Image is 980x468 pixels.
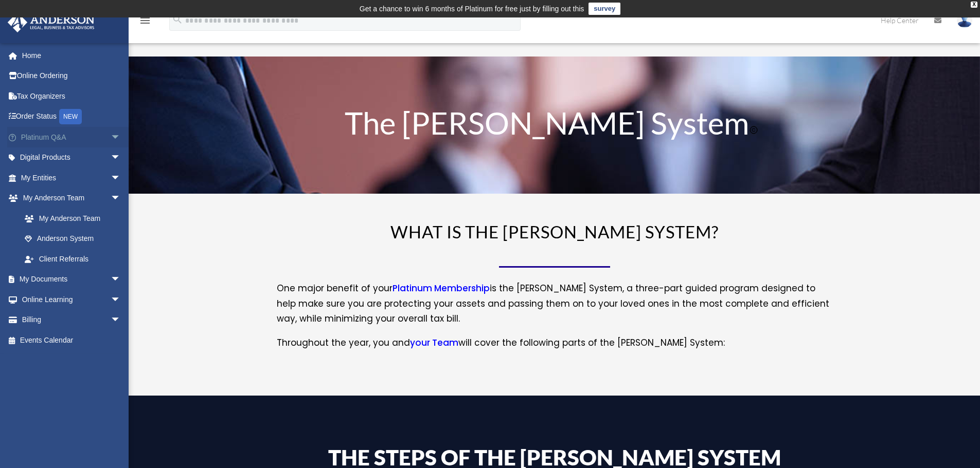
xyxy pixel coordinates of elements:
[5,12,98,32] img: Anderson Advisors Platinum Portal
[7,188,136,209] a: My Anderson Teamarrow_drop_down
[7,167,136,188] a: My Entitiesarrow_drop_down
[14,208,136,229] a: My Anderson Team
[390,221,719,242] span: WHAT IS THE [PERSON_NAME] SYSTEM?
[111,310,131,331] span: arrow_drop_down
[277,281,832,335] p: One major benefit of your is the [PERSON_NAME] System, a three-part guided program designed to he...
[7,330,136,350] a: Events Calendar
[172,14,183,25] i: search
[7,289,136,310] a: Online Learningarrow_drop_down
[111,289,131,310] span: arrow_drop_down
[111,269,131,290] span: arrow_drop_down
[111,147,131,169] span: arrow_drop_down
[7,127,136,147] a: Platinum Q&Aarrow_drop_down
[111,188,131,209] span: arrow_drop_down
[277,335,832,351] p: Throughout the year, you and will cover the following parts of the [PERSON_NAME] System:
[277,107,832,143] h1: The [PERSON_NAME] System
[393,282,490,299] a: Platinum Membership
[111,167,131,189] span: arrow_drop_down
[957,13,972,28] img: User Pic
[111,127,131,148] span: arrow_drop_down
[139,14,151,27] i: menu
[360,3,584,15] div: Get a chance to win 6 months of Platinum for free just by filling out this
[7,45,136,66] a: Home
[7,269,136,290] a: My Documentsarrow_drop_down
[139,18,151,27] a: menu
[14,229,131,249] a: Anderson System
[7,147,136,168] a: Digital Productsarrow_drop_down
[7,106,136,127] a: Order StatusNEW
[7,86,136,106] a: Tax Organizers
[7,310,136,330] a: Billingarrow_drop_down
[410,336,458,354] a: your Team
[589,3,620,15] a: survey
[971,2,977,8] div: close
[7,66,136,86] a: Online Ordering
[14,249,136,269] a: Client Referrals
[59,109,82,124] div: NEW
